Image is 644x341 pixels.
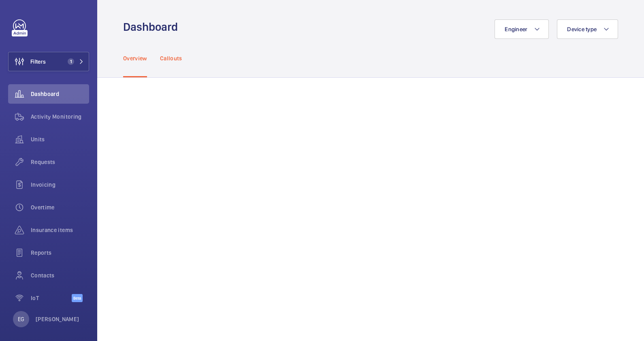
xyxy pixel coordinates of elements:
span: Overtime [31,203,89,211]
button: Device type [557,19,618,39]
span: Contacts [31,271,89,279]
span: Activity Monitoring [31,113,89,121]
span: Invoicing [31,181,89,189]
button: Filters1 [8,52,89,71]
span: Beta [72,294,83,302]
h1: Dashboard [123,19,183,34]
span: Filters [30,58,46,66]
p: [PERSON_NAME] [36,315,79,323]
span: 1 [68,58,74,65]
p: Overview [123,54,147,62]
span: Insurance items [31,226,89,234]
button: Engineer [495,19,549,39]
span: IoT [31,294,72,302]
span: Device type [567,26,597,32]
span: Dashboard [31,90,89,98]
span: Requests [31,158,89,166]
span: Engineer [505,26,527,32]
p: Callouts [160,54,182,62]
p: EG [18,315,24,323]
span: Units [31,135,89,143]
span: Reports [31,249,89,257]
